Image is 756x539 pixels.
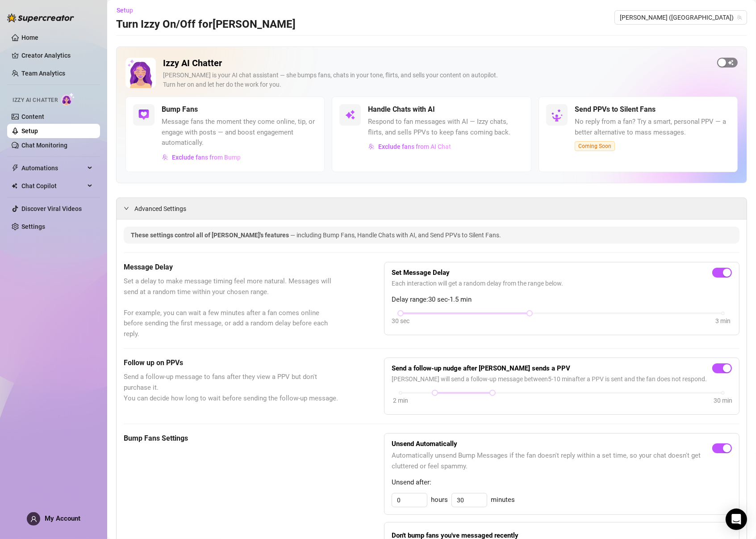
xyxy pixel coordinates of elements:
img: Chat Copilot [12,183,17,189]
h5: Message Delay [124,262,339,273]
span: hours [431,495,448,505]
h3: Turn Izzy On/Off for [PERSON_NAME] [116,17,296,32]
span: user [30,516,37,522]
strong: Set Message Delay [392,269,450,277]
img: svg%3e [345,109,355,120]
span: team [737,15,742,20]
h5: Send PPVs to Silent Fans [575,104,656,115]
a: Discover Viral Videos [21,205,82,212]
span: No reply from a fan? Try a smart, personal PPV — a better alternative to mass messages. [575,117,730,138]
a: Home [21,34,38,41]
span: Setup [117,7,133,14]
a: Creator Analytics [21,48,93,63]
span: Coming Soon [575,141,615,151]
img: logo-BBDzfeDw.svg [7,13,74,22]
a: Content [21,113,44,120]
span: Linda (lindavo) [620,11,742,24]
div: Open Intercom Messenger [726,509,747,530]
h2: Izzy AI Chatter [163,58,710,69]
strong: Unsend Automatically [392,440,457,448]
h5: Follow up on PPVs [124,358,339,368]
span: Exclude fans from Bump [172,154,241,161]
img: AI Chatter [61,93,75,105]
a: Setup [21,127,38,135]
a: Team Analytics [21,70,65,77]
span: expanded [124,206,129,211]
span: Message fans the moment they come online, tip, or engage with posts — and boost engagement automa... [162,117,317,148]
img: svg%3e [368,143,375,150]
span: — including Bump Fans, Handle Chats with AI, and Send PPVs to Silent Fans. [290,232,501,239]
span: Automatically unsend Bump Messages if the fan doesn't reply within a set time, so your chat doesn... [392,451,712,472]
h5: Bump Fans Settings [124,433,339,444]
span: My Account [45,514,80,522]
span: Chat Copilot [21,179,85,193]
span: Izzy AI Chatter [13,96,58,105]
span: Advanced Settings [134,204,186,214]
span: Send a follow-up message to fans after they view a PPV but don't purchase it. You can decide how ... [124,372,339,404]
div: 30 sec [392,316,409,326]
button: Exclude fans from Bump [162,150,241,164]
span: Automations [21,161,85,175]
span: minutes [491,495,515,505]
img: silent-fans-ppv-o-N6Mmdf.svg [551,109,565,123]
span: Respond to fan messages with AI — Izzy chats, flirts, and sells PPVs to keep fans coming back. [368,117,523,138]
span: These settings control all of [PERSON_NAME]'s features [131,232,290,239]
span: thunderbolt [12,164,19,172]
div: 2 min [393,396,408,405]
a: Settings [21,223,45,230]
h5: Bump Fans [162,104,198,115]
span: [PERSON_NAME] will send a follow-up message between 5 - 10 min after a PPV is sent and the fan do... [392,374,732,384]
div: [PERSON_NAME] is your AI chat assistant — she bumps fans, chats in your tone, flirts, and sells y... [163,71,710,89]
strong: Send a follow-up nudge after [PERSON_NAME] sends a PPV [392,364,570,372]
span: Exclude fans from AI Chat [378,143,451,150]
span: Each interaction will get a random delay from the range below. [392,278,732,288]
img: Izzy AI Chatter [125,58,156,88]
span: Set a delay to make message timing feel more natural. Messages will send at a random time within ... [124,276,339,339]
a: Chat Monitoring [21,142,67,149]
span: Delay range: 30 sec - 1.5 min [392,295,732,305]
span: Unsend after: [392,477,732,488]
img: svg%3e [162,154,168,160]
button: Exclude fans from AI Chat [368,139,451,154]
button: Setup [116,3,140,17]
div: 3 min [715,316,731,326]
div: expanded [124,203,134,213]
div: 30 min [714,396,732,405]
h5: Handle Chats with AI [368,104,435,115]
img: svg%3e [138,109,149,120]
